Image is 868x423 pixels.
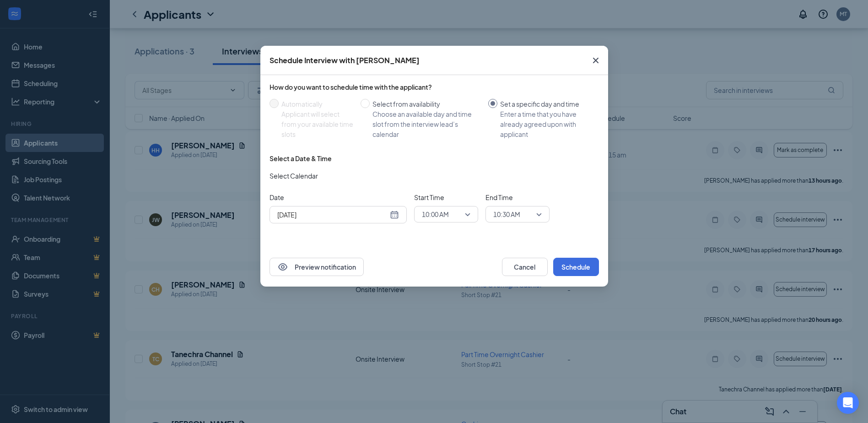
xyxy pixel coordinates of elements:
div: Set a specific day and time [500,99,592,109]
span: 10:00 AM [422,207,449,221]
div: Choose an available day and time slot from the interview lead’s calendar [372,109,481,139]
input: Aug 26, 2025 [277,210,388,220]
div: Open Intercom Messenger [837,392,859,414]
svg: Cross [590,55,601,66]
div: Select from availability [372,99,481,109]
button: Schedule [553,258,599,276]
div: How do you want to schedule time with the applicant? [270,82,599,92]
button: Cancel [502,258,548,276]
span: Date [270,192,407,202]
div: Select a Date & Time [270,154,332,163]
div: Schedule Interview with [PERSON_NAME] [270,55,420,65]
div: Automatically [281,99,353,109]
span: Start Time [414,192,478,202]
svg: Eye [277,261,288,272]
button: Close [583,46,608,75]
span: 10:30 AM [493,207,520,221]
span: End Time [485,192,550,202]
button: EyePreview notification [270,258,364,276]
span: Select Calendar [270,171,318,181]
div: Applicant will select from your available time slots [281,109,353,139]
div: Enter a time that you have already agreed upon with applicant [500,109,592,139]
